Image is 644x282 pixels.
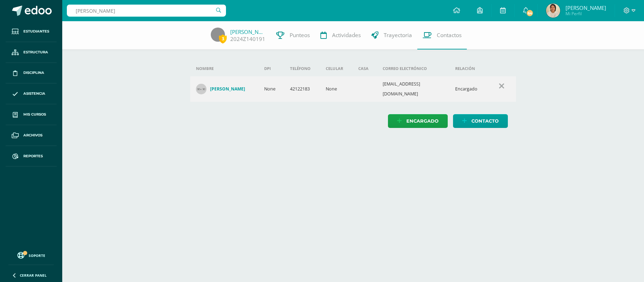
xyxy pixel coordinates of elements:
span: Soporte [29,253,45,258]
a: Estudiantes [6,21,57,42]
h4: [PERSON_NAME] [210,86,245,92]
img: cf927202a46a389a0fd1f56cbe7481d1.png [211,28,225,42]
a: [PERSON_NAME] [196,84,253,94]
th: Casa [353,61,377,76]
span: Estructura [23,49,48,55]
span: Actividades [332,31,361,39]
a: Punteos [271,21,315,49]
span: Asistencia [23,91,45,96]
a: Reportes [6,146,57,167]
span: Encargado [406,114,439,128]
span: 64 [526,9,534,17]
a: [PERSON_NAME] [230,28,266,35]
a: Actividades [315,21,366,49]
a: Archivos [6,125,57,146]
a: Mis cursos [6,104,57,125]
a: Contacto [453,114,508,128]
span: [PERSON_NAME] [565,4,606,11]
td: 42122183 [284,76,320,102]
td: Encargado [449,76,487,102]
th: Nombre [190,61,259,76]
span: Mi Perfil [565,11,606,17]
a: Asistencia [6,83,57,104]
a: 2024Z140191 [230,35,265,43]
a: Soporte [8,250,54,260]
span: Archivos [23,133,42,138]
a: Contactos [417,21,467,49]
a: Estructura [6,42,57,63]
th: Teléfono [284,61,320,76]
span: Trayectoria [384,31,412,39]
a: Disciplina [6,63,57,84]
span: Disciplina [23,70,44,76]
span: Mis cursos [23,112,46,117]
td: None [320,76,353,102]
th: Correo electrónico [377,61,450,76]
th: Relación [449,61,487,76]
td: [EMAIL_ADDRESS][DOMAIN_NAME] [377,76,450,102]
a: Trayectoria [366,21,417,49]
td: None [259,76,284,102]
th: Celular [320,61,353,76]
a: Encargado [388,114,448,128]
th: DPI [259,61,284,76]
span: Punteos [290,31,310,39]
span: 3 [219,34,227,43]
input: Busca un usuario... [67,5,226,17]
span: Contactos [437,31,462,39]
span: Reportes [23,153,43,159]
span: Estudiantes [23,29,49,34]
img: 30x30 [196,84,207,94]
img: 20a668021bd672466ff3ff9855dcdffa.png [546,4,560,18]
span: Contacto [471,114,499,128]
span: Cerrar panel [20,273,47,278]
